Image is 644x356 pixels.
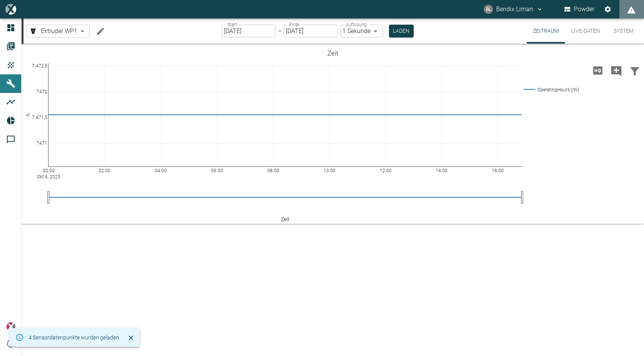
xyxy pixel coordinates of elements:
button: Machine bearbeiten [93,24,108,39]
label: Start [227,21,237,28]
button: Zeitraum [527,18,565,44]
button: System [606,18,641,44]
p: – [278,27,282,35]
button: bendix.liman@kansaihelios-cws.de [483,2,544,16]
label: Ende [289,21,299,28]
label: Auflösung [346,21,367,28]
button: Kommentar hinzufügen [607,60,626,81]
button: Live-Daten [565,18,606,44]
span: Extruder WP1 [41,27,77,35]
span: Hohe Auflösung [589,66,607,74]
button: Einstellungen [601,2,615,16]
input: DD.MM.YYYY [284,25,337,37]
img: Xplore Logo [6,322,15,331]
button: Daten filtern [626,60,644,81]
button: Powder [563,2,596,16]
button: Laden [389,25,414,37]
button: Schließen [125,332,137,344]
div: BL [484,5,493,14]
div: 1 Sekunde [340,25,383,37]
img: logo [5,4,16,14]
input: DD.MM.YYYY [222,25,275,37]
div: 4 Sensordatenpunkte wurden geladen [29,331,119,344]
a: Extruder WP1 [29,27,77,36]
